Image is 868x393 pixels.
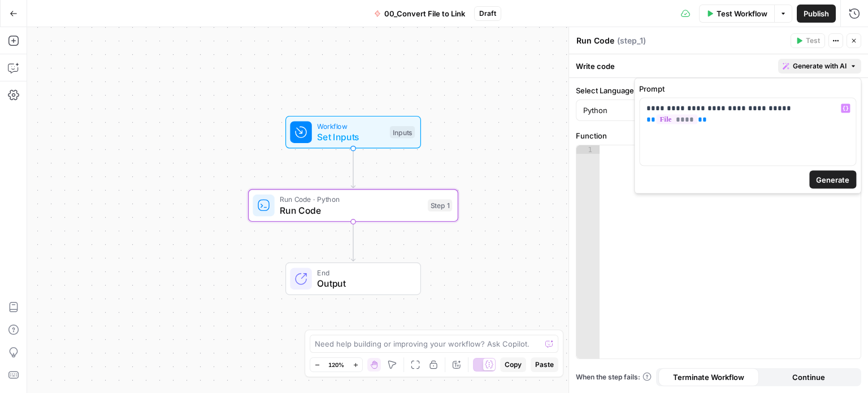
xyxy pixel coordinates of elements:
div: 1 [576,145,600,154]
span: Test Workflow [717,8,767,19]
span: Run Code · Python [280,194,422,205]
div: Run Code · PythonRun CodeStep 1 [248,189,458,222]
span: Draft [479,8,496,19]
button: 00_Convert File to Link [367,5,472,23]
span: 00_Convert File to Link [384,8,465,19]
g: Edge from step_1 to end [351,222,355,261]
label: Prompt [639,83,856,94]
div: Generate with AI [634,78,861,194]
span: 120% [328,360,344,369]
span: End [317,267,409,278]
span: Generate [816,174,849,185]
button: Publish [797,5,836,23]
input: Python [583,105,840,116]
button: Generate with AI [778,59,861,74]
span: Continue [792,372,825,383]
span: Output [317,277,409,290]
div: Write code [569,54,868,77]
textarea: Run Code [576,35,614,46]
div: Inputs [390,126,415,139]
button: Test Workflow [699,5,774,23]
span: Generate with AI [793,61,847,71]
span: Test [806,36,820,46]
span: Run Code [280,204,422,217]
div: WorkflowSet InputsInputs [248,116,458,149]
span: Set Inputs [317,130,384,144]
span: Publish [804,8,829,19]
button: Generate [809,171,856,189]
label: Select Language [576,85,861,96]
span: Copy [505,360,522,370]
span: Workflow [317,120,384,131]
button: Test [791,33,825,48]
g: Edge from start to step_1 [351,148,355,188]
div: Step 1 [428,200,452,212]
label: Function [576,130,861,141]
button: Paste [531,357,558,372]
button: Copy [500,357,526,372]
span: Terminate Workflow [673,372,744,383]
span: Paste [535,360,554,370]
a: When the step fails: [576,372,652,382]
div: EndOutput [248,262,458,295]
button: Continue [759,368,860,386]
span: ( step_1 ) [617,35,646,46]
